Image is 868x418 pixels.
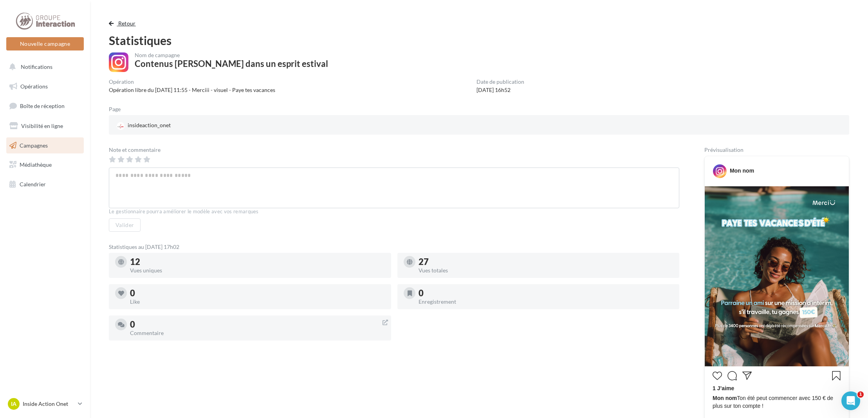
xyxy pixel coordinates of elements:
div: Opération libre du [DATE] 11:55 - Merciii - visuel - Paye tes vacances [109,86,275,94]
a: Campagnes [5,137,85,154]
div: Nom de campagne [135,52,328,58]
div: Commentaire [130,330,385,336]
a: insideaction_onet [115,120,358,132]
div: Date de publication [476,79,524,85]
div: Enregistrement [419,299,673,304]
span: Retour [118,20,136,27]
span: Campagnes [20,142,48,148]
div: 0 [419,289,673,297]
span: IA [11,400,16,408]
span: Boîte de réception [20,103,65,109]
div: 0 [130,320,385,329]
p: Inside Action Onet [23,400,75,408]
div: Vues uniques [130,268,385,273]
svg: J’aime [713,371,722,380]
div: Vues totales [419,268,673,273]
a: Calendrier [5,176,85,193]
div: 0 [130,289,385,297]
div: 1 J’aime [713,384,841,394]
a: Visibilité en ligne [5,118,85,134]
div: Prévisualisation [704,147,849,153]
div: 27 [419,258,673,266]
div: Like [130,299,385,304]
span: Visibilité en ligne [21,123,63,129]
a: Boîte de réception [5,97,85,114]
a: Opérations [5,78,85,95]
div: Le gestionnaire pourra améliorer le modèle avec vos remarques [109,208,679,215]
iframe: Intercom live chat [841,391,860,410]
span: Mon nom [713,395,737,401]
div: Mon nom [730,167,754,175]
div: Note et commentaire [109,147,679,153]
span: Calendrier [20,181,46,187]
button: Nouvelle campagne [6,37,84,50]
svg: Partager la publication [742,371,752,380]
svg: Commenter [727,371,737,380]
div: [DATE] 16h52 [476,86,524,94]
div: Statistiques [109,34,849,46]
span: Opérations [20,83,48,90]
div: insideaction_onet [115,120,172,132]
button: Valider [109,218,141,232]
div: Opération [109,79,275,85]
div: 12 [130,258,385,266]
div: Statistiques au [DATE] 17h02 [109,244,679,250]
button: Retour [109,19,139,28]
span: Médiathèque [20,161,52,168]
a: Médiathèque [5,157,85,173]
span: 1 [857,391,864,398]
a: IA Inside Action Onet [6,396,84,411]
div: Contenus [PERSON_NAME] dans un esprit estival [135,59,328,68]
span: Notifications [21,63,52,70]
button: Notifications [5,59,82,75]
svg: Enregistrer [832,371,841,380]
div: Page [109,106,127,112]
